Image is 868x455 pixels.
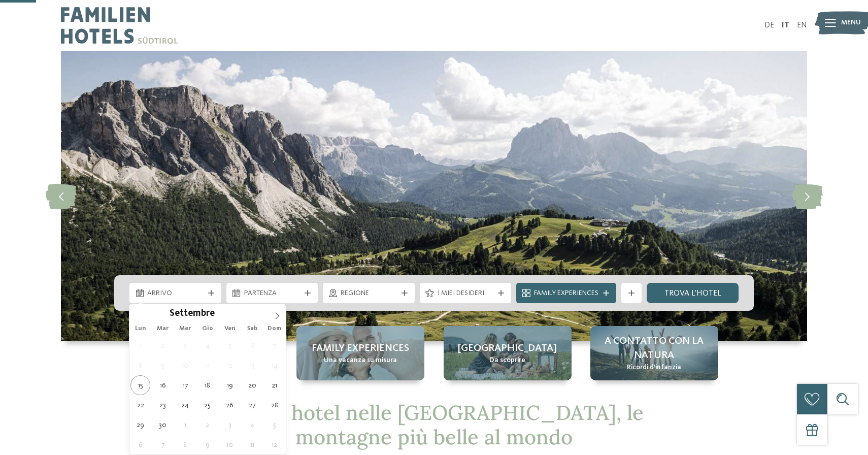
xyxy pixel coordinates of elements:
span: Settembre 11, 2025 [197,355,217,375]
span: Ottobre 10, 2025 [220,435,240,454]
span: Settembre 17, 2025 [175,375,195,395]
span: A contatto con la natura [600,334,708,363]
span: Menu [841,18,861,28]
span: Settembre 8, 2025 [130,355,150,375]
span: Settembre 18, 2025 [197,375,217,395]
span: Settembre 29, 2025 [130,415,150,435]
span: Ottobre 4, 2025 [242,415,262,435]
span: Settembre 27, 2025 [242,395,262,415]
span: Settembre 7, 2025 [264,336,284,355]
span: Ottobre 6, 2025 [130,435,150,454]
span: Settembre 23, 2025 [153,395,173,415]
span: Ven [219,326,241,332]
a: trova l’hotel [647,283,739,303]
span: Settembre 15, 2025 [130,375,150,395]
span: Settembre 14, 2025 [264,355,284,375]
span: Settembre 25, 2025 [197,395,217,415]
span: Lun [129,326,152,332]
span: Ottobre 7, 2025 [153,435,173,454]
span: Settembre 12, 2025 [220,355,240,375]
span: I miei desideri [438,288,494,299]
span: Settembre 3, 2025 [175,336,195,355]
span: Family Experiences [534,288,598,299]
span: Family experiences [312,341,409,355]
span: Arrivo [147,288,204,299]
span: Mar [152,326,174,332]
span: Ottobre 5, 2025 [264,415,284,435]
a: IT [782,21,789,29]
a: Family hotel nelle Dolomiti: una vacanza nel regno dei Monti Pallidi A contatto con la natura Ric... [590,326,718,380]
span: Ottobre 8, 2025 [175,435,195,454]
span: Partenza [244,288,301,299]
span: Ottobre 9, 2025 [197,435,217,454]
input: Year [215,308,248,318]
span: Settembre [170,309,215,319]
a: DE [764,21,774,29]
a: EN [797,21,807,29]
span: Settembre 26, 2025 [220,395,240,415]
span: Ottobre 3, 2025 [220,415,240,435]
span: Sab [241,326,263,332]
span: Settembre 19, 2025 [220,375,240,395]
span: Settembre 22, 2025 [130,395,150,415]
span: Settembre 13, 2025 [242,355,262,375]
span: Ottobre 11, 2025 [242,435,262,454]
span: Settembre 5, 2025 [220,336,240,355]
span: Settembre 30, 2025 [153,415,173,435]
span: Ottobre 12, 2025 [264,435,284,454]
span: Settembre 28, 2025 [264,395,284,415]
a: Family hotel nelle Dolomiti: una vacanza nel regno dei Monti Pallidi Family experiences Una vacan... [296,326,424,380]
span: Settembre 2, 2025 [153,336,173,355]
span: Settembre 6, 2025 [242,336,262,355]
span: Settembre 21, 2025 [264,375,284,395]
span: Settembre 24, 2025 [175,395,195,415]
span: Gio [196,326,219,332]
span: Ricordi d’infanzia [627,363,681,373]
a: Family hotel nelle Dolomiti: una vacanza nel regno dei Monti Pallidi [GEOGRAPHIC_DATA] Da scoprire [444,326,572,380]
span: Ottobre 2, 2025 [197,415,217,435]
span: Da scoprire [489,355,525,366]
span: Una vacanza su misura [324,355,397,366]
span: Family hotel nelle [GEOGRAPHIC_DATA], le montagne più belle al mondo [224,400,644,450]
span: [GEOGRAPHIC_DATA] [458,341,557,355]
span: Settembre 1, 2025 [130,336,150,355]
span: Mer [174,326,196,332]
span: Settembre 9, 2025 [153,355,173,375]
span: Settembre 4, 2025 [197,336,217,355]
span: Regione [341,288,397,299]
span: Settembre 20, 2025 [242,375,262,395]
span: Settembre 16, 2025 [153,375,173,395]
span: Ottobre 1, 2025 [175,415,195,435]
span: Dom [263,326,286,332]
span: Settembre 10, 2025 [175,355,195,375]
img: Family hotel nelle Dolomiti: una vacanza nel regno dei Monti Pallidi [61,51,807,341]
